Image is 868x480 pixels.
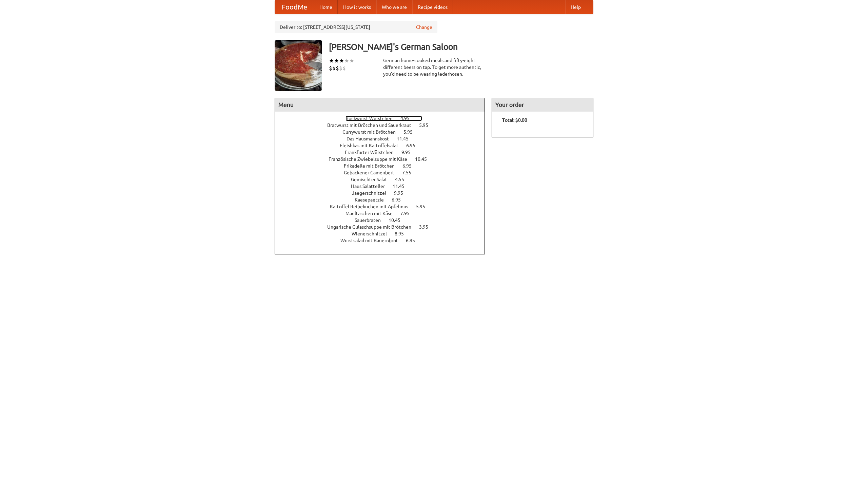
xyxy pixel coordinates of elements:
[334,57,339,64] li: ★
[340,143,405,148] span: Fleishkas mit Kartoffelsalat
[345,150,423,155] a: Frankfurter Würstchen 9.95
[395,231,411,236] span: 8.95
[330,204,415,209] span: Kartoffel Reibekuchen mit Apfelmus
[314,0,338,14] a: Home
[400,211,416,216] span: 7.95
[351,184,417,189] a: Haus Salatteller 11.45
[342,64,346,72] li: $
[402,170,418,175] span: 7.55
[346,116,399,121] span: Bockwurst Würstchen
[351,177,394,182] span: Gemischter Salat
[327,224,441,230] a: Ungarische Gulaschsuppe mit Brötchen 3.95
[406,143,422,148] span: 6.95
[416,24,432,31] a: Change
[336,64,339,72] li: $
[342,129,402,135] span: Currywurst mit Brötchen
[332,64,336,72] li: $
[402,163,418,169] span: 6.95
[355,217,413,223] a: Sauerbraten 10.45
[327,122,441,128] a: Bratwurst mit Brötchen und Sauerkraut 5.95
[345,150,400,155] span: Frankfurter Würstchen
[395,177,411,182] span: 4.55
[393,184,411,189] span: 11.45
[392,197,408,203] span: 6.95
[340,238,428,243] a: Wurstsalad mit Bauernbrot 6.95
[376,0,412,14] a: Who we are
[344,57,349,64] li: ★
[344,170,424,175] a: Gebackener Camenbert 7.55
[346,116,422,121] a: Bockwurst Würstchen 4.95
[355,197,391,203] span: Kaesepaetzle
[327,224,418,230] span: Ungarische Gulaschsuppe mit Brötchen
[406,238,422,243] span: 6.95
[340,238,405,243] span: Wurstsalad mit Bauernbrot
[339,64,342,72] li: $
[275,21,437,33] div: Deliver to: [STREET_ADDRESS][US_STATE]
[397,136,415,141] span: 11.45
[351,177,417,182] a: Gemischter Salat 4.55
[329,40,593,54] h3: [PERSON_NAME]'s German Saloon
[329,64,332,72] li: $
[419,224,435,230] span: 3.95
[355,197,413,203] a: Kaesepaetzle 6.95
[400,116,416,121] span: 4.95
[329,156,414,162] span: Französische Zwiebelsuppe mit Käse
[352,231,416,236] a: Wienerschnitzel 8.95
[401,150,417,155] span: 9.95
[352,190,393,196] span: Jaegerschnitzel
[329,156,439,162] a: Französische Zwiebelsuppe mit Käse 10.45
[415,156,434,162] span: 10.45
[403,129,419,135] span: 5.95
[349,57,354,64] li: ★
[383,57,485,77] div: German home-cooked meals and fifty-eight different beers on tap. To get more authentic, you'd nee...
[347,136,421,141] a: Das Hausmannskost 11.45
[346,211,422,216] a: Maultaschen mit Käse 7.95
[492,98,593,112] h4: Your order
[330,204,438,209] a: Kartoffel Reibekuchen mit Apfelmus 5.95
[347,136,396,141] span: Das Hausmannskost
[346,211,399,216] span: Maultaschen mit Käse
[344,170,401,175] span: Gebackener Camenbert
[565,0,586,14] a: Help
[338,0,376,14] a: How it works
[275,40,322,91] img: angular.jpg
[339,57,344,64] li: ★
[355,217,388,223] span: Sauerbraten
[329,57,334,64] li: ★
[275,0,314,14] a: FoodMe
[351,184,392,189] span: Haus Salatteller
[352,190,416,196] a: Jaegerschnitzel 9.95
[416,204,432,209] span: 5.95
[344,163,401,169] span: Frikadelle mit Brötchen
[502,117,527,123] b: Total: $0.00
[327,122,418,128] span: Bratwurst mit Brötchen und Sauerkraut
[352,231,394,236] span: Wienerschnitzel
[340,143,428,148] a: Fleishkas mit Kartoffelsalat 6.95
[344,163,424,169] a: Frikadelle mit Brötchen 6.95
[419,122,435,128] span: 5.95
[389,217,407,223] span: 10.45
[342,129,425,135] a: Currywurst mit Brötchen 5.95
[275,98,485,112] h4: Menu
[412,0,453,14] a: Recipe videos
[394,190,410,196] span: 9.95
